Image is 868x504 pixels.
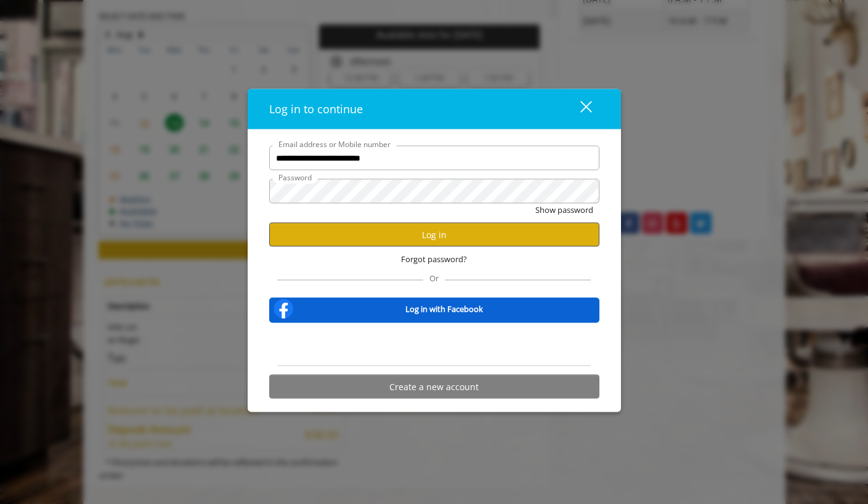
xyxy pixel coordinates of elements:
input: Email address or Mobile number [269,146,599,170]
div: close dialog [566,100,591,118]
button: Show password [535,204,593,217]
iframe: Sign in with Google Button [371,331,497,358]
label: Password [272,172,318,183]
label: Email address or Mobile number [272,138,397,150]
button: close dialog [558,97,599,122]
button: Log in [269,223,599,247]
button: Create a new account [269,375,599,399]
span: Log in to continue [269,102,363,116]
span: Forgot password? [401,253,467,266]
img: facebook-logo [271,297,296,321]
input: Password [269,179,599,204]
div: Sign in with Google. Opens in new tab [378,331,490,358]
span: Or [423,273,445,284]
b: Log in with Facebook [405,302,483,315]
